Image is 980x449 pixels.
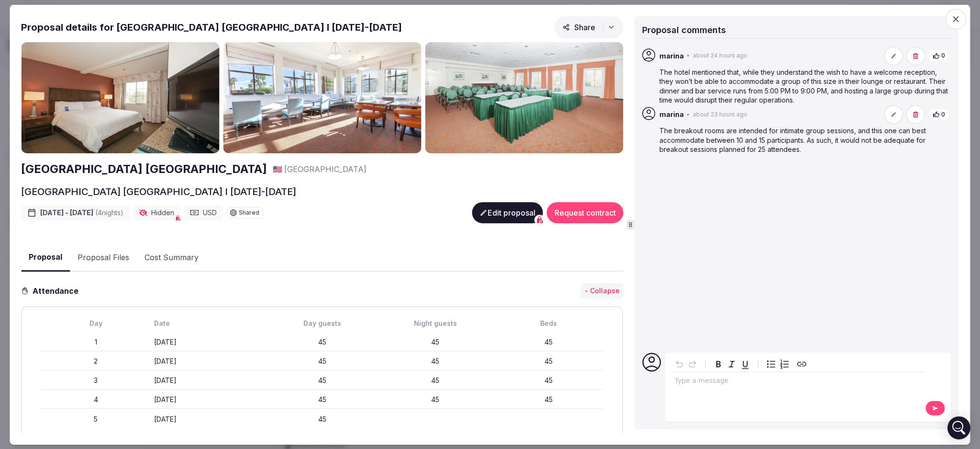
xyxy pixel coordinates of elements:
div: 2 [41,357,150,366]
span: about 24 hours ago [693,52,747,60]
span: [GEOGRAPHIC_DATA] [284,164,367,174]
button: 0 [928,49,949,62]
span: marina [659,110,684,119]
div: [DATE] [155,376,264,385]
p: The breakout rooms are intended for intimate group sessions, and this one can best accommodate be... [659,126,949,154]
button: 🇺🇸 [273,164,282,174]
div: 1 [41,337,150,347]
div: 45 [267,357,377,366]
span: Share [563,22,595,32]
div: 45 [494,337,603,347]
div: 4 [41,395,150,404]
span: 0 [941,52,945,60]
span: marina [659,51,684,61]
span: Proposal comments [642,24,726,35]
button: Create link [795,357,809,371]
div: 45 [381,376,490,385]
div: editable markdown [671,372,925,391]
div: Day guests [267,319,377,328]
button: Proposal Files [70,243,137,271]
img: Gallery photo 2 [223,42,422,153]
h2: Proposal details for [GEOGRAPHIC_DATA] [GEOGRAPHIC_DATA] I [DATE]-[DATE] [21,20,402,34]
img: Gallery photo 3 [425,42,624,153]
p: The hotel mentioned that, while they understand the wish to have a welcome reception, they won’t ... [659,68,949,105]
div: 3 [41,376,150,385]
button: Bulleted list [765,357,778,371]
button: Italic [725,357,739,371]
button: Underline [739,357,752,371]
div: 45 [267,376,377,385]
button: Bold [712,357,725,371]
button: Cost Summary [137,243,206,271]
span: about 23 hours ago [693,111,747,119]
button: - Collapse [581,283,624,299]
div: [DATE] [155,395,264,404]
span: 🇺🇸 [273,164,282,174]
div: [DATE] [155,414,264,424]
span: • [687,52,690,60]
button: Proposal [21,243,70,272]
div: Day [41,319,150,328]
div: 45 [494,376,603,385]
div: Hidden [133,205,180,220]
img: Gallery photo 1 [21,42,219,153]
div: 45 [494,357,603,366]
button: Share [555,16,624,38]
div: 45 [267,337,377,347]
h3: Attendance [29,285,86,297]
div: Night guests [381,319,490,328]
div: USD [184,205,223,220]
span: Shared [239,210,259,216]
div: 45 [381,395,490,404]
button: Numbered list [778,357,791,371]
div: toggle group [765,357,791,371]
span: [DATE] - [DATE] [40,208,123,218]
button: 0 [928,108,949,121]
div: [DATE] [155,337,264,347]
div: Beds [494,319,603,328]
div: [DATE] [155,357,264,366]
span: • [687,111,690,119]
a: [GEOGRAPHIC_DATA] [GEOGRAPHIC_DATA] [21,161,267,177]
div: 5 [41,414,150,424]
h2: [GEOGRAPHIC_DATA] [GEOGRAPHIC_DATA] I [DATE]-[DATE] [21,185,296,198]
button: Request contract [547,202,624,223]
button: Edit proposal [472,202,543,223]
span: ( 4 night s ) [95,208,123,217]
span: 0 [941,111,945,119]
div: Date [155,319,264,328]
div: 45 [494,395,603,404]
div: 45 [381,337,490,347]
div: 45 [267,414,377,424]
div: 45 [267,395,377,404]
div: 45 [381,357,490,366]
